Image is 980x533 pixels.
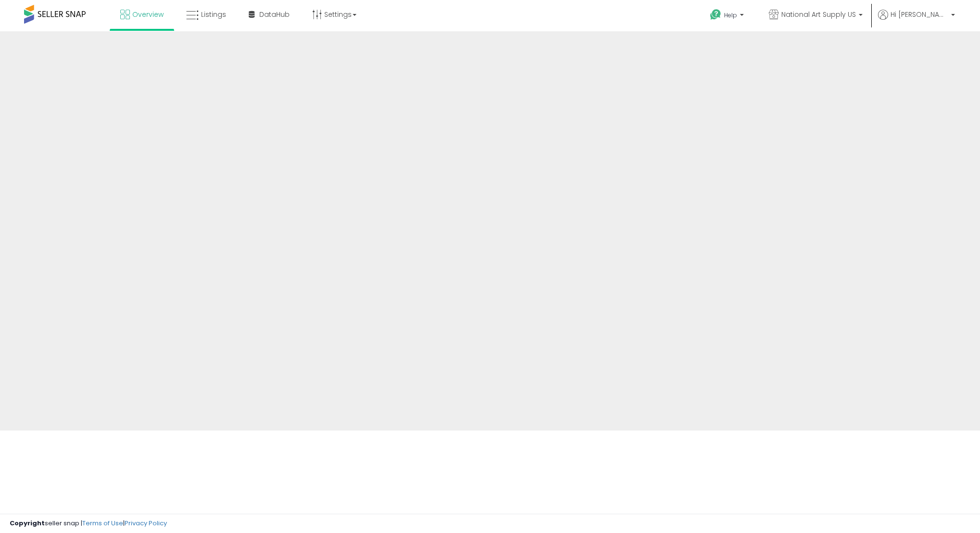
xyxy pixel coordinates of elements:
span: Listings [201,10,226,19]
span: Help [724,11,737,19]
span: Hi [PERSON_NAME] [891,10,948,19]
i: Get Help [710,9,722,21]
a: Hi [PERSON_NAME] [878,10,955,31]
span: National Art Supply US [781,10,856,19]
span: DataHub [259,10,290,19]
a: Help [702,1,753,31]
span: Overview [132,10,164,19]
